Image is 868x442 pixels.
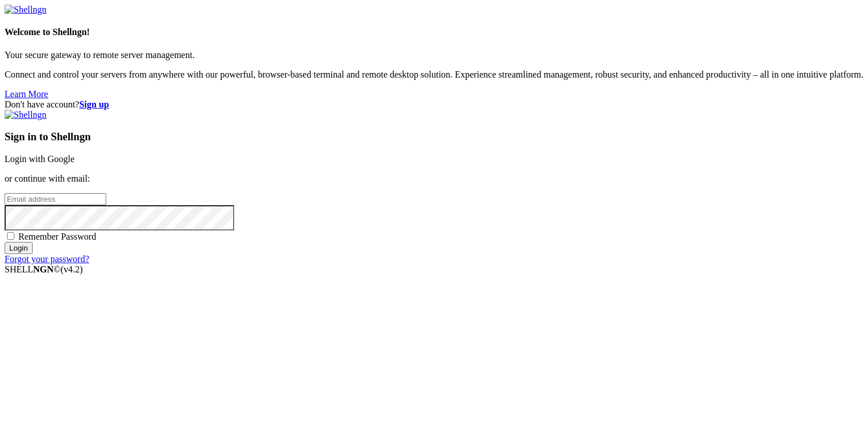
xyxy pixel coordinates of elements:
[5,154,75,164] a: Login with Google
[18,232,96,241] span: Remember Password
[5,130,863,143] h3: Sign in to Shellngn
[5,193,106,205] input: Email address
[5,264,83,274] span: SHELL ©
[61,264,83,274] span: 4.2.0
[5,99,863,110] div: Don't have account?
[5,89,48,99] a: Learn More
[5,70,863,80] p: Connect and control your servers from anywhere with our powerful, browser-based terminal and remo...
[5,174,863,184] p: or continue with email:
[5,242,33,254] input: Login
[5,110,46,120] img: Shellngn
[5,50,863,60] p: Your secure gateway to remote server management.
[5,27,863,37] h4: Welcome to Shellngn!
[5,254,89,264] a: Forgot your password?
[33,264,54,274] b: NGN
[5,5,46,15] img: Shellngn
[7,232,14,240] input: Remember Password
[79,99,109,109] a: Sign up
